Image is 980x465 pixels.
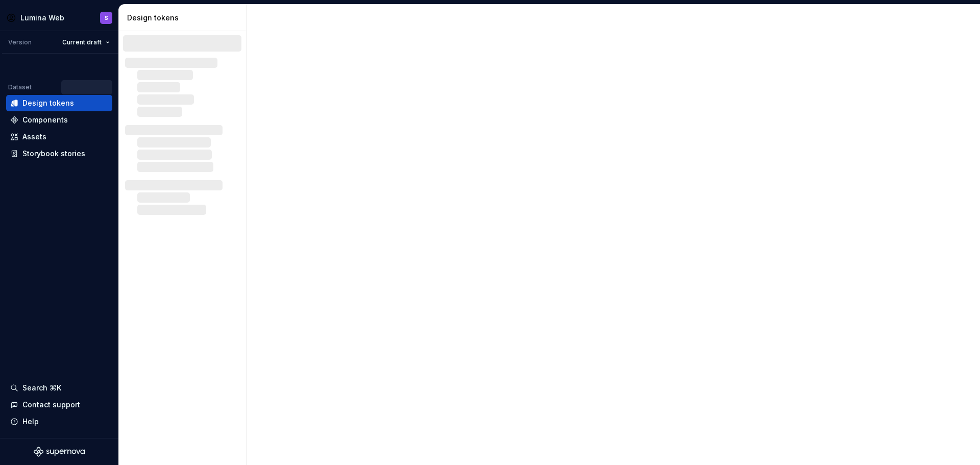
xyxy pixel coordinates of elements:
[58,35,114,50] button: Current draft
[34,447,85,457] svg: Supernova Logo
[22,115,68,125] div: Components
[6,145,112,162] a: Storybook stories
[62,38,102,46] span: Current draft
[6,413,112,430] button: Help
[2,7,116,29] button: Lumina WebS
[8,83,32,91] div: Dataset
[22,132,46,142] div: Assets
[22,98,74,108] div: Design tokens
[6,380,112,396] button: Search ⌘K
[20,13,64,23] div: Lumina Web
[6,112,112,128] a: Components
[22,417,39,427] div: Help
[6,397,112,413] button: Contact support
[22,400,80,410] div: Contact support
[8,38,32,46] div: Version
[22,149,85,159] div: Storybook stories
[6,129,112,145] a: Assets
[6,95,112,111] a: Design tokens
[22,383,61,393] div: Search ⌘K
[105,14,108,22] div: S
[127,13,242,23] div: Design tokens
